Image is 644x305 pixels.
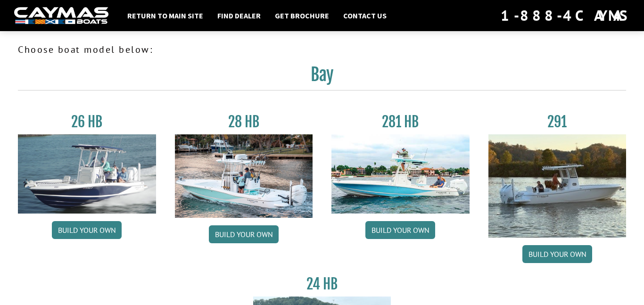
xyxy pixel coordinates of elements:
h3: 28 HB [175,113,313,131]
img: 28-hb-twin.jpg [331,134,470,214]
a: Build your own [209,225,279,243]
img: 26_new_photo_resized.jpg [18,134,156,214]
div: 1-888-4CAYMAS [501,5,630,26]
a: Build your own [365,221,435,239]
h2: Bay [18,64,626,91]
a: Build your own [522,245,592,263]
img: 291_Thumbnail.jpg [488,134,627,238]
img: 28_hb_thumbnail_for_caymas_connect.jpg [175,134,313,218]
img: white-logo-c9c8dbefe5ff5ceceb0f0178aa75bf4bb51f6bca0971e226c86eb53dfe498488.png [14,7,108,25]
a: Find Dealer [213,9,265,22]
h3: 26 HB [18,113,156,131]
h3: 291 [488,113,627,131]
a: Return to main site [123,9,208,22]
a: Contact Us [339,9,391,22]
h3: 24 HB [253,275,391,293]
a: Get Brochure [270,9,334,22]
h3: 281 HB [331,113,470,131]
p: Choose boat model below: [18,42,626,57]
a: Build your own [52,221,122,239]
